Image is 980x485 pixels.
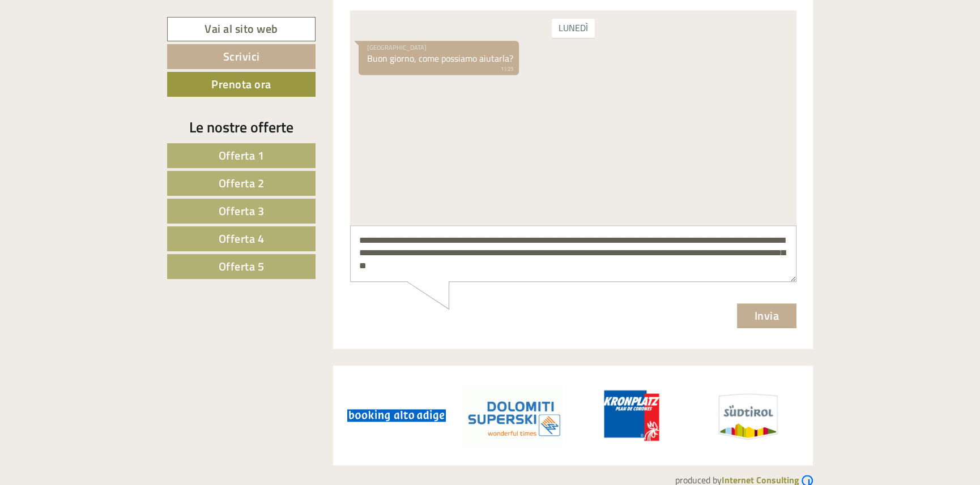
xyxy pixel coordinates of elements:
div: [GEOGRAPHIC_DATA] [17,33,163,42]
div: lunedì [202,8,245,28]
a: Prenota ora [167,72,316,97]
span: Offerta 4 [219,230,265,247]
small: 11:23 [17,55,163,63]
span: Offerta 1 [219,147,265,164]
span: Offerta 5 [219,257,265,275]
a: Vai al sito web [167,17,316,41]
span: Offerta 2 [219,174,265,192]
span: Offerta 3 [219,202,265,220]
a: Scrivici [167,44,316,69]
div: Buon giorno, come possiamo aiutarla? [8,31,169,65]
button: Invia [387,293,447,318]
div: Le nostre offerte [167,117,316,138]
